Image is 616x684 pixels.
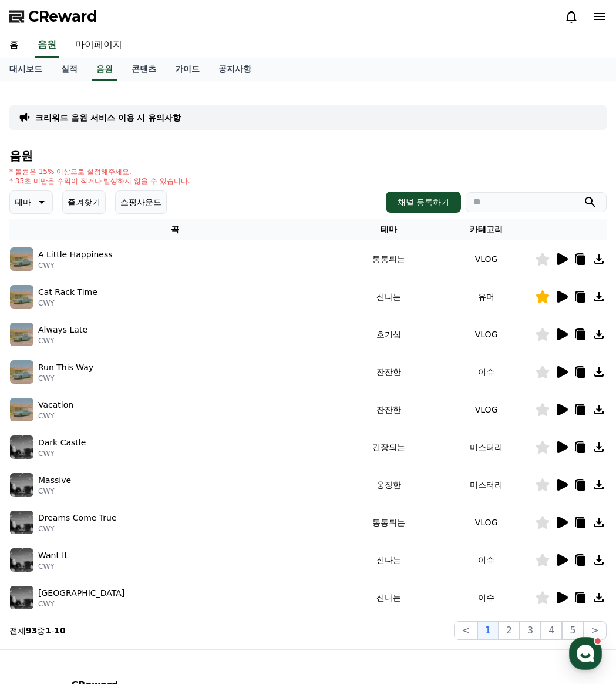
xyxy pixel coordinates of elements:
[437,391,535,428] td: VLOG
[9,219,340,240] th: 곡
[437,541,535,579] td: 이슈
[437,219,535,240] th: 카테고리
[340,541,437,579] td: 신나는
[38,336,87,346] p: CWY
[10,285,33,309] img: music
[454,621,477,640] button: <
[437,466,535,504] td: 미스터리
[38,487,71,496] p: CWY
[10,473,33,497] img: music
[166,58,209,81] a: 가이드
[38,599,124,609] p: CWY
[520,621,541,640] button: 3
[10,360,33,384] img: music
[181,390,196,400] span: 설정
[9,149,607,162] h4: 음원
[38,361,93,374] p: Run This Way
[52,58,87,81] a: 실적
[35,112,181,123] a: 크리워드 음원 서비스 이용 시 유의사항
[66,33,132,58] a: 마이페이지
[340,466,437,504] td: 웅장한
[38,437,86,449] p: Dark Castle
[562,621,583,640] button: 5
[38,399,73,411] p: Vacation
[541,621,562,640] button: 4
[38,374,93,383] p: CWY
[386,192,461,213] button: 채널 등록하기
[78,373,152,402] a: 대화
[28,7,97,26] span: CReward
[437,278,535,316] td: 유머
[38,324,87,336] p: Always Late
[10,323,33,346] img: music
[10,398,33,421] img: music
[437,353,535,391] td: 이슈
[38,524,117,534] p: CWY
[38,549,68,562] p: Want It
[35,33,59,58] a: 음원
[4,373,78,402] a: 홈
[209,58,261,81] a: 공지사항
[437,579,535,616] td: 이슈
[10,548,33,572] img: music
[38,512,117,524] p: Dreams Come True
[92,58,117,81] a: 음원
[340,353,437,391] td: 잔잔한
[340,504,437,541] td: 통통튀는
[115,190,167,214] button: 쇼핑사운드
[107,391,122,400] span: 대화
[9,167,190,176] p: * 볼륨은 15% 이상으로 설정해주세요.
[122,58,166,81] a: 콘텐츠
[340,579,437,616] td: 신나는
[38,411,73,421] p: CWY
[38,299,97,308] p: CWY
[38,249,113,261] p: A Little Happiness
[9,625,66,636] p: 전체 중 -
[340,219,437,240] th: 테마
[340,316,437,353] td: 호기심
[340,278,437,316] td: 신나는
[9,176,190,186] p: * 35초 미만은 수익이 적거나 발생하지 않을 수 있습니다.
[10,586,33,609] img: music
[37,390,44,400] span: 홈
[15,194,31,210] p: 테마
[38,286,97,299] p: Cat Rack Time
[437,240,535,278] td: VLOG
[38,261,113,270] p: CWY
[477,621,499,640] button: 1
[38,474,71,487] p: Massive
[499,621,520,640] button: 2
[152,373,225,402] a: 설정
[437,504,535,541] td: VLOG
[10,511,33,534] img: music
[26,626,37,635] strong: 93
[9,190,53,214] button: 테마
[54,626,65,635] strong: 10
[62,190,106,214] button: 즐겨찾기
[340,391,437,428] td: 잔잔한
[437,316,535,353] td: VLOG
[10,435,33,459] img: music
[38,562,68,571] p: CWY
[38,587,124,599] p: [GEOGRAPHIC_DATA]
[38,449,86,458] p: CWY
[437,428,535,466] td: 미스터리
[584,621,607,640] button: >
[45,626,51,635] strong: 1
[340,428,437,466] td: 긴장되는
[10,247,33,271] img: music
[9,7,97,26] a: CReward
[340,240,437,278] td: 통통튀는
